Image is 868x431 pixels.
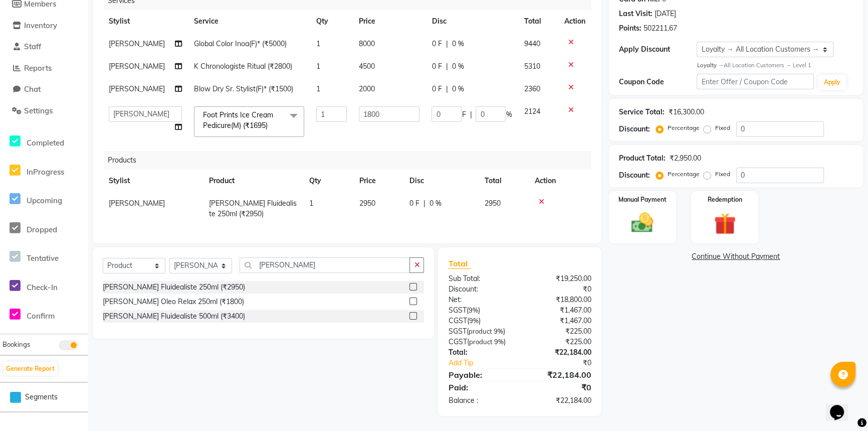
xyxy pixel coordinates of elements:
[429,198,442,209] span: 0 %
[520,337,599,347] div: ₹225.00
[27,167,64,177] span: InProgress
[469,317,478,325] span: 9%
[359,84,375,93] span: 2000
[441,395,520,406] div: Balance :
[194,84,293,93] span: Blow Dry Sr. Stylist(F)* (₹1500)
[441,381,520,393] div: Paid:
[470,109,472,120] span: |
[524,84,540,93] span: 2360
[103,297,244,307] div: [PERSON_NAME] Oleo Relax 250ml (₹1800)
[618,195,667,204] label: Manual Payment
[448,258,471,269] span: Total
[27,138,64,148] span: Completed
[359,62,375,71] span: 4500
[619,170,650,181] div: Discount:
[441,326,520,337] div: ( )
[3,105,85,117] a: Settings
[533,358,598,368] div: ₹0
[316,39,320,48] span: 1
[493,327,503,335] span: 9%
[558,10,591,33] th: Action
[441,337,520,347] div: ( )
[524,107,540,116] span: 2124
[668,170,700,179] label: Percentage
[520,305,599,316] div: ₹1,467.00
[446,61,448,72] span: |
[624,210,660,235] img: _cash.svg
[353,10,425,33] th: Price
[668,123,700,132] label: Percentage
[524,62,540,71] span: 5310
[448,306,466,315] span: SGST
[479,170,529,192] th: Total
[103,10,188,33] th: Stylist
[611,251,861,262] a: Continue Without Payment
[24,84,41,94] span: Chat
[669,107,704,117] div: ₹16,300.00
[446,84,448,94] span: |
[619,44,697,55] div: Apply Discount
[268,121,272,130] a: x
[441,369,520,381] div: Payable:
[448,337,467,346] span: CGST
[3,41,85,53] a: Staff
[303,170,353,192] th: Qty
[518,10,558,33] th: Total
[425,10,518,33] th: Disc
[524,39,540,48] span: 9440
[27,253,59,263] span: Tentative
[240,257,410,273] input: Search or Scan
[529,170,591,192] th: Action
[316,84,320,93] span: 1
[441,316,520,326] div: ( )
[485,199,501,208] span: 2950
[826,391,858,421] iframe: chat widget
[109,199,165,208] span: [PERSON_NAME]
[194,39,287,48] span: Global Color Inoa(F)* (₹5000)
[409,198,419,209] span: 0 F
[3,84,85,95] a: Chat
[3,63,85,74] a: Reports
[715,170,730,179] label: Fixed
[24,106,53,115] span: Settings
[109,62,165,71] span: [PERSON_NAME]
[697,61,853,70] div: All Location Customers → Level 1
[520,369,599,381] div: ₹22,184.00
[431,84,442,94] span: 0 F
[520,295,599,305] div: ₹18,800.00
[468,306,478,314] span: 9%
[446,39,448,49] span: |
[520,347,599,358] div: ₹22,184.00
[441,358,533,368] a: Add Tip
[359,39,375,48] span: 8000
[452,84,464,94] span: 0 %
[27,225,57,234] span: Dropped
[520,273,599,284] div: ₹19,250.00
[441,305,520,316] div: ( )
[441,284,520,295] div: Discount:
[619,107,665,117] div: Service Total:
[194,62,292,71] span: K Chronologiste Ritual (₹2800)
[27,196,62,205] span: Upcoming
[506,109,512,120] span: %
[24,42,41,51] span: Staff
[3,340,30,348] span: Bookings
[209,199,297,218] span: [PERSON_NAME] Fluidealiste 250ml (₹2950)
[431,61,442,72] span: 0 F
[452,39,464,49] span: 0 %
[403,170,479,192] th: Disc
[203,110,273,130] span: Foot Prints Ice Cream Pedicure(M) (₹1695)
[3,20,85,32] a: Inventory
[103,170,203,192] th: Stylist
[520,381,599,393] div: ₹0
[468,327,492,335] span: product
[309,199,313,208] span: 1
[316,62,320,71] span: 1
[452,61,464,72] span: 0 %
[520,316,599,326] div: ₹1,467.00
[619,153,666,164] div: Product Total:
[818,75,846,90] button: Apply
[670,153,701,164] div: ₹2,950.00
[353,170,403,192] th: Price
[103,282,245,293] div: [PERSON_NAME] Fluidealiste 250ml (₹2950)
